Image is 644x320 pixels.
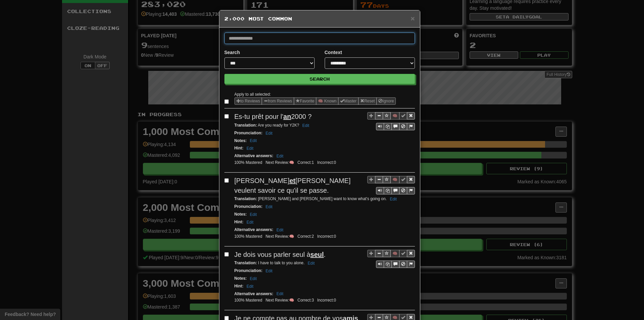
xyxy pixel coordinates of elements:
[274,290,285,298] button: Edit
[367,250,415,268] div: Sentence controls
[274,152,285,160] button: Edit
[248,137,259,144] button: Edit
[325,49,342,56] label: Context
[316,97,338,105] button: 🧠 Known
[264,160,296,166] li: Next Review: 🧠
[274,226,285,234] button: Edit
[234,177,351,194] span: [PERSON_NAME] [PERSON_NAME] veulent savoir ce qu'il se passe.
[234,284,244,288] strong: Hint :
[367,112,415,130] div: Sentence controls
[234,220,244,224] strong: Hint :
[264,267,275,275] button: Edit
[376,261,415,268] div: Sentence controls
[245,145,256,152] button: Edit
[234,204,263,209] strong: Pronunciation :
[390,112,399,120] button: 🧠
[245,283,256,290] button: Edit
[264,234,296,239] li: Next Review: 🧠
[283,113,291,120] u: an
[234,261,317,265] small: I have to talk to you alone.
[376,97,396,105] button: Ignore
[358,97,377,105] button: Reset
[296,160,316,166] li: Correct: 1
[234,196,399,201] small: [PERSON_NAME] and [PERSON_NAME] want to know what's going on.
[296,234,316,239] li: Correct: 2
[289,177,296,184] u: et
[234,291,273,296] strong: Alternative answers :
[234,123,311,128] small: Are you ready for Y2K?
[234,92,271,97] small: Apply to all selected:
[376,187,415,194] div: Sentence controls
[248,275,259,282] button: Edit
[224,49,240,56] label: Search
[233,298,264,303] li: 100% Mastered
[262,97,294,105] button: from Reviews
[234,97,396,105] div: Sentence options
[367,176,415,194] div: Sentence controls
[234,196,257,201] strong: Translation :
[310,251,324,258] u: seul
[248,211,259,218] button: Edit
[224,15,415,22] h5: 2,000 Most Common
[234,131,263,135] strong: Pronunciation :
[316,298,338,303] li: Incorrect: 0
[234,138,247,143] strong: Notes :
[245,219,256,226] button: Edit
[234,268,263,273] strong: Pronunciation :
[264,130,275,137] button: Edit
[316,234,338,239] li: Incorrect: 0
[296,298,316,303] li: Correct: 3
[411,15,415,22] button: Close
[338,97,359,105] button: Master
[234,212,247,217] strong: Notes :
[234,97,262,105] button: to Reviews
[233,234,264,239] li: 100% Mastered
[376,123,415,130] div: Sentence controls
[234,276,247,281] strong: Notes :
[316,160,338,166] li: Incorrect: 0
[411,14,415,22] span: ×
[264,298,296,303] li: Next Review: 🧠
[294,97,316,105] button: Favorite
[264,203,275,211] button: Edit
[300,122,311,129] button: Edit
[234,153,273,158] strong: Alternative answers :
[233,160,264,166] li: 100% Mastered
[234,113,312,120] span: Es-tu prêt pour l' 2000 ?
[388,195,399,203] button: Edit
[390,176,399,183] button: 🧠
[234,251,326,258] span: Je dois vous parler seul à .
[234,146,244,150] strong: Hint :
[234,261,257,265] strong: Translation :
[234,227,273,232] strong: Alternative answers :
[224,74,415,84] button: Search
[234,123,257,128] strong: Translation :
[306,260,317,267] button: Edit
[390,250,399,257] button: 🧠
